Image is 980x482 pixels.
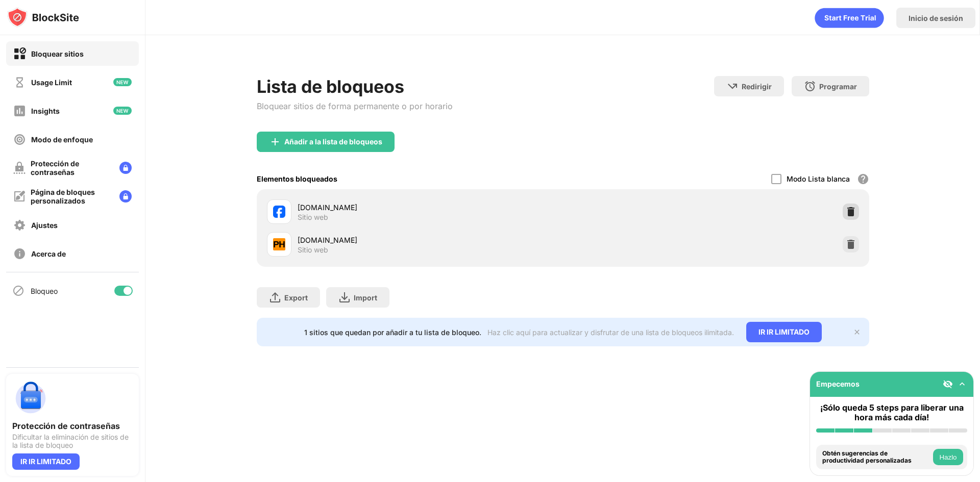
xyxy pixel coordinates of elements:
[12,380,49,417] img: push-password-protection.svg
[31,221,58,230] div: Ajustes
[822,450,930,465] div: Obtén sugerencias de productividad personalizadas
[815,8,884,28] div: animation
[304,328,481,337] div: 1 sitios que quedan por añadir a tu lista de bloqueo.
[31,287,58,295] div: Bloqueo
[354,293,377,302] div: Import
[13,190,26,202] img: customize-block-page-off.svg
[7,7,79,28] img: logo-blocksite.svg
[487,328,734,337] div: Haz clic aquí para actualizar y disfrutar de una lista de bloqueos ilimitada.
[257,101,453,111] div: Bloquear sitios de forma permanente o por horario
[113,107,132,115] img: new-icon.svg
[31,78,72,87] div: Usage Limit
[12,285,24,297] img: blocking-icon.svg
[816,403,967,422] div: ¡Sólo queda 5 steps para liberar una hora más cada día!
[13,76,26,89] img: time-usage-off.svg
[31,49,84,58] div: Bloquear sitios
[13,133,26,146] img: focus-off.svg
[119,162,132,174] img: lock-menu.svg
[909,14,963,22] div: Inicio de sesión
[787,174,850,183] div: Modo Lista blanca
[31,249,66,258] div: Acerca de
[31,159,111,176] div: Protección de contraseñas
[13,105,26,117] img: insights-off.svg
[13,247,26,260] img: about-off.svg
[31,135,93,144] div: Modo de enfoque
[13,219,26,232] img: settings-off.svg
[742,82,772,91] div: Redirigir
[284,138,382,146] div: Añadir a la lista de bloqueos
[31,188,111,205] div: Página de bloques personalizados
[13,47,26,60] img: block-on.svg
[957,379,967,389] img: omni-setup-toggle.svg
[298,245,328,255] div: Sitio web
[816,379,860,388] div: Empecemos
[31,107,60,115] div: Insights
[298,213,328,222] div: Sitio web
[257,174,337,183] div: Elementos bloqueados
[819,82,857,91] div: Programar
[284,293,308,302] div: Export
[933,449,963,465] button: Hazlo
[943,379,953,389] img: eye-not-visible.svg
[298,235,563,245] div: [DOMAIN_NAME]
[13,162,26,174] img: password-protection-off.svg
[12,453,80,470] div: IR IR LIMITADO
[273,238,285,250] img: favicons
[257,76,453,97] div: Lista de bloqueos
[746,322,822,342] div: IR IR LIMITADO
[12,433,133,449] div: Dificultar la eliminación de sitios de la lista de bloqueo
[119,190,132,202] img: lock-menu.svg
[273,206,285,218] img: favicons
[298,202,563,213] div: [DOMAIN_NAME]
[853,328,861,336] img: x-button.svg
[12,421,133,431] div: Protección de contraseñas
[113,78,132,86] img: new-icon.svg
